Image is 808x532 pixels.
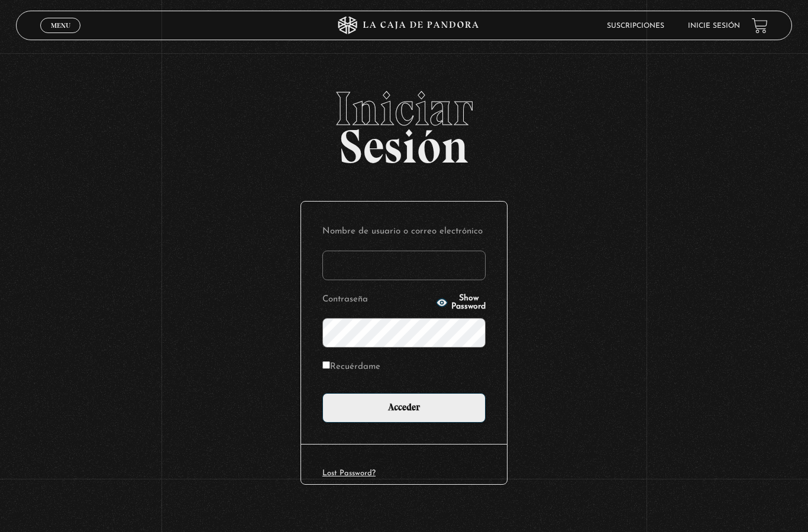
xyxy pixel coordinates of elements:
h2: Sesión [16,85,791,161]
a: Lost Password? [322,469,376,477]
label: Recuérdame [322,358,380,377]
label: Nombre de usuario o correo electrónico [322,223,486,241]
a: View your shopping cart [752,18,768,34]
a: Inicie sesión [688,22,740,30]
a: Suscripciones [607,22,664,30]
input: Recuérdame [322,361,330,369]
span: Menu [51,22,70,29]
label: Contraseña [322,291,432,309]
span: Iniciar [16,85,791,132]
span: Show Password [451,294,486,311]
span: Cerrar [47,32,75,40]
input: Acceder [322,393,486,423]
button: Show Password [436,294,486,311]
